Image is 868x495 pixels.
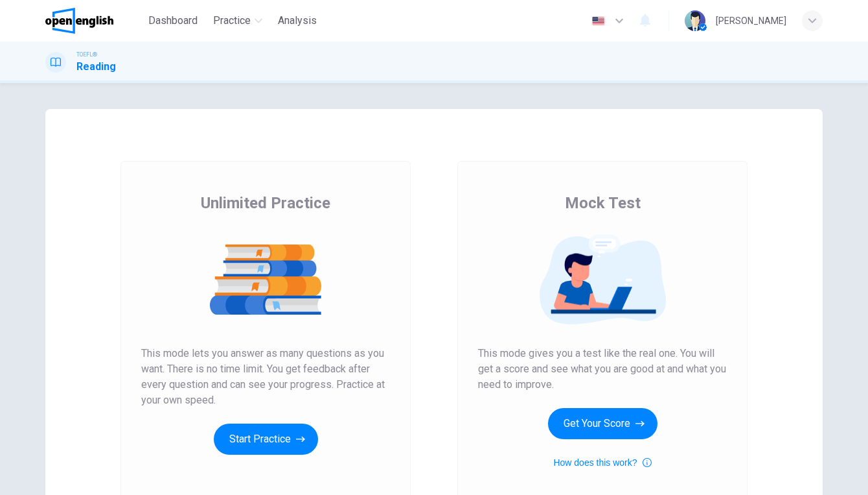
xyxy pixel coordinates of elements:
button: Start Practice [214,424,318,455]
span: Dashboard [148,13,198,29]
button: Analysis [273,9,322,32]
div: [PERSON_NAME] [716,13,786,29]
img: OpenEnglish logo [45,8,113,34]
span: Analysis [278,13,317,29]
span: This mode gives you a test like the real one. You will get a score and see what you are good at a... [478,346,727,392]
h1: Reading [76,59,116,75]
button: Get Your Score [548,408,657,439]
a: OpenEnglish logo [45,8,143,34]
button: How does this work? [553,455,651,470]
button: Practice [208,9,268,32]
span: Mock Test [565,193,641,213]
img: en [590,16,606,26]
button: Dashboard [143,9,203,32]
span: TOEFL® [76,50,97,59]
img: Profile picture [685,10,705,31]
span: Practice [213,13,251,29]
span: This mode lets you answer as many questions as you want. There is no time limit. You get feedback... [141,346,390,408]
span: Unlimited Practice [201,193,330,213]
